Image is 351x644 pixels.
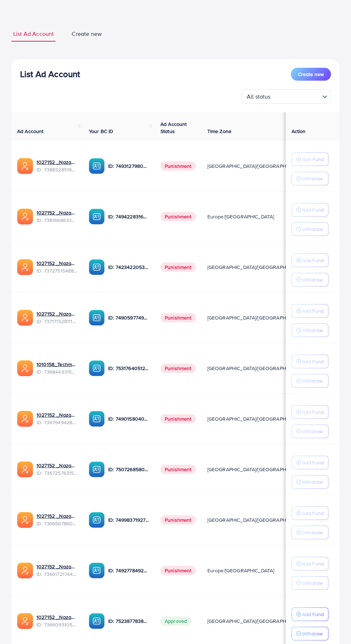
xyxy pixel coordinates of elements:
[292,456,328,469] button: Add Fund
[302,408,324,416] p: Add Fund
[302,225,323,233] p: Withdraw
[207,264,307,271] span: [GEOGRAPHIC_DATA]/[GEOGRAPHIC_DATA]
[37,368,77,375] span: ID: 7368443315504726017
[292,203,328,217] button: Add Fund
[72,30,102,38] span: Create new
[108,313,149,322] p: ID: 7490597749134508040
[37,411,77,418] a: 1027152 _Nazaagency_003
[17,209,33,224] img: ic-ads-acc.e4c84228.svg
[89,259,105,275] img: ic-ba-acc.ded83a64.svg
[207,128,231,135] span: Time Zone
[160,566,196,575] span: Punishment
[292,323,328,337] button: Withdraw
[17,613,33,629] img: ic-ads-acc.e4c84228.svg
[89,563,105,578] img: ic-ba-acc.ded83a64.svg
[298,71,324,78] span: Create new
[37,462,77,477] div: <span class='underline'>1027152 _Nazaagency_016</span></br>7367257631523782657
[37,512,77,520] a: 1027152 _Nazaagency_0051
[37,260,77,267] a: 1027152 _Nazaagency_007
[37,469,77,477] span: ID: 7367257631523782657
[37,563,77,578] div: <span class='underline'>1027152 _Nazaagency_018</span></br>7366172174454882305
[17,461,33,477] img: ic-ads-acc.e4c84228.svg
[207,314,307,321] span: [GEOGRAPHIC_DATA]/[GEOGRAPHIC_DATA]
[89,310,105,326] img: ic-ba-acc.ded83a64.svg
[207,466,307,473] span: [GEOGRAPHIC_DATA]/[GEOGRAPHIC_DATA]
[37,158,77,166] a: 1027152 _Nazaagency_019
[292,576,328,590] button: Withdraw
[292,607,328,621] button: Add Fund
[108,364,149,373] p: ID: 7531764051207716871
[37,310,77,317] a: 1027152 _Nazaagency_04
[292,425,328,438] button: Withdraw
[160,161,196,171] span: Punishment
[207,415,307,422] span: [GEOGRAPHIC_DATA]/[GEOGRAPHIC_DATA]
[37,614,77,628] div: <span class='underline'>1027152 _Nazaagency_006</span></br>7366095105679261697
[302,559,324,568] p: Add Fund
[292,557,328,570] button: Add Fund
[89,613,105,629] img: ic-ba-acc.ded83a64.svg
[292,526,328,539] button: Withdraw
[292,152,328,166] button: Add Fund
[37,166,77,173] span: ID: 7388328519014645761
[108,415,149,423] p: ID: 7490158040596217873
[302,307,324,315] p: Add Fund
[37,217,77,224] span: ID: 7381668633665093648
[37,158,77,173] div: <span class='underline'>1027152 _Nazaagency_019</span></br>7388328519014645761
[37,267,77,274] span: ID: 7372751548805726224
[292,374,328,388] button: Withdraw
[302,205,324,214] p: Add Fund
[160,616,191,626] span: Approved
[37,361,77,368] a: 1010158_Techmanistan pk acc_1715599413927
[207,567,274,574] span: Europe/[GEOGRAPHIC_DATA]
[302,427,323,436] p: Withdraw
[108,566,149,575] p: ID: 7492778492849930241
[108,263,149,271] p: ID: 7423422053648285697
[292,627,328,640] button: Withdraw
[302,579,323,587] p: Withdraw
[292,172,328,185] button: Withdraw
[17,259,33,275] img: ic-ads-acc.e4c84228.svg
[17,310,33,326] img: ic-ads-acc.e4c84228.svg
[292,273,328,287] button: Withdraw
[292,405,328,419] button: Add Fund
[292,222,328,236] button: Withdraw
[37,563,77,570] a: 1027152 _Nazaagency_018
[160,465,196,474] span: Punishment
[20,69,80,79] h3: List Ad Account
[89,360,105,376] img: ic-ba-acc.ded83a64.svg
[37,621,77,628] span: ID: 7366095105679261697
[37,260,77,274] div: <span class='underline'>1027152 _Nazaagency_007</span></br>7372751548805726224
[160,414,196,423] span: Punishment
[302,478,323,486] p: Withdraw
[241,89,331,104] div: Search for option
[108,465,149,474] p: ID: 7507268580682137618
[302,326,323,335] p: Withdraw
[160,120,187,135] span: Ad Account Status
[13,30,54,38] span: List Ad Account
[207,516,307,524] span: [GEOGRAPHIC_DATA]/[GEOGRAPHIC_DATA]
[302,610,324,619] p: Add Fund
[321,612,346,639] iframe: Chat
[37,614,77,621] a: 1027152 _Nazaagency_006
[302,256,324,265] p: Add Fund
[302,528,323,537] p: Withdraw
[302,275,323,284] p: Withdraw
[37,209,77,224] div: <span class='underline'>1027152 _Nazaagency_023</span></br>7381668633665093648
[292,475,328,489] button: Withdraw
[37,520,77,527] span: ID: 7366567860828749825
[89,209,105,224] img: ic-ba-acc.ded83a64.svg
[108,617,149,625] p: ID: 7523877838957576209
[207,213,274,220] span: Europe/[GEOGRAPHIC_DATA]
[17,360,33,376] img: ic-ads-acc.e4c84228.svg
[207,617,307,625] span: [GEOGRAPHIC_DATA]/[GEOGRAPHIC_DATA]
[89,128,114,135] span: Your BC ID
[160,212,196,221] span: Punishment
[302,357,324,366] p: Add Fund
[292,254,328,267] button: Add Fund
[17,158,33,174] img: ic-ads-acc.e4c84228.svg
[17,512,33,528] img: ic-ads-acc.e4c84228.svg
[37,318,77,325] span: ID: 7371715281112170513
[37,411,77,426] div: <span class='underline'>1027152 _Nazaagency_003</span></br>7367949428067450896
[108,212,149,221] p: ID: 7494228316518858759
[292,355,328,368] button: Add Fund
